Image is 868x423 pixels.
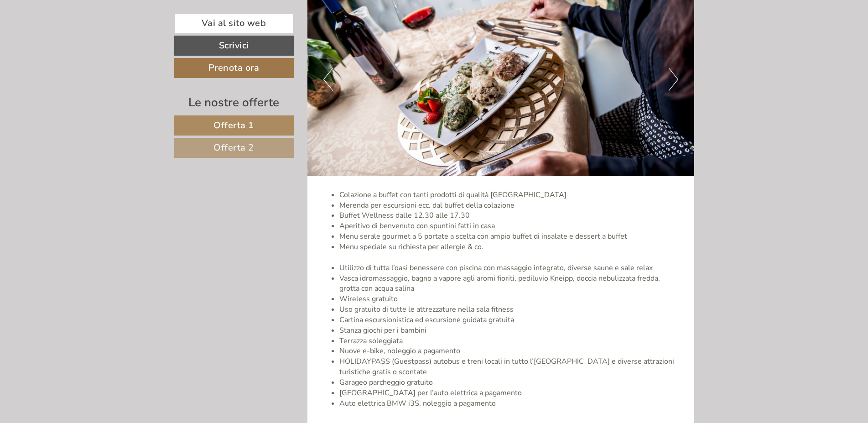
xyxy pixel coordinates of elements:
[158,7,202,22] div: martedì
[339,356,681,377] li: HOLIDAYPASS (Guestpass) autobus e treni locali in tutto l’[GEOGRAPHIC_DATA] e diverse attrazioni ...
[311,236,360,256] button: Invia
[174,58,294,78] a: Prenota ora
[339,273,681,294] li: Vasca idromassaggio, bagno a vapore agli aromi fioriti, pediluvio Kneipp, doccia nebulizzata fred...
[174,14,294,33] a: Vai al sito web
[339,210,681,221] li: Buffet Wellness dalle 12.30 alle 17.30
[14,44,138,51] small: 09:22
[339,325,681,336] li: Stanza giochi per i bambini
[7,25,143,52] div: Buon giorno, come possiamo aiutarla?
[339,200,681,211] li: Merenda per escursioni ecc. dal buffet della colazione
[14,26,138,34] div: Hotel Kristall
[213,141,254,154] span: Offerta 2
[339,336,681,346] li: Terrazza soleggiata
[669,68,678,91] button: Next
[339,304,681,315] li: Uso gratuito di tutte le attrezzature nella sala fitness
[339,231,681,242] li: Menu serale gourmet a 5 portate a scelta con ampio buffet di insalate e dessert a buffet
[339,242,681,263] li: Menu speciale su richiesta per allergie & co.
[339,294,681,304] li: Wireless gratuito
[339,263,681,273] li: Utilizzo di tutta l’oasi benessere con piscina con massaggio integrato, diverse saune e sale relax
[339,398,681,409] li: Auto elettrica BMW i3S, noleggio a pagamento
[213,119,254,131] span: Offerta 1
[339,190,681,200] li: Colazione a buffet con tanti prodotti di qualità [GEOGRAPHIC_DATA]
[339,221,681,231] li: Aperitivo di benvenuto con spuntini fatti in casa
[339,377,681,388] li: Garageo parcheggio gratuito
[339,346,681,356] li: Nuove e-bike, noleggio a pagamento
[323,68,333,91] button: Previous
[339,388,681,398] li: [GEOGRAPHIC_DATA] per l’auto elettrica a pagamento
[339,315,681,325] li: Cartina escursionistica ed escursione guidata gratuita
[174,36,294,56] a: Scrivici
[174,94,294,111] div: Le nostre offerte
